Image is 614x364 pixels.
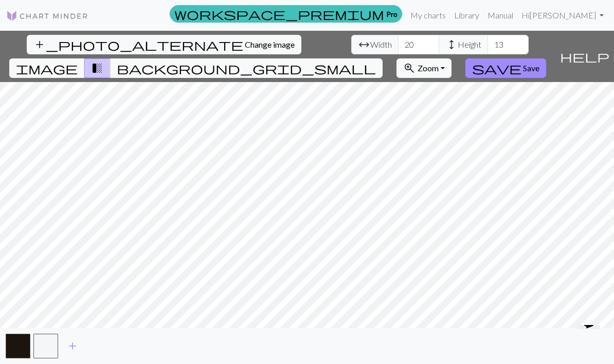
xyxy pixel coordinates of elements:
[117,61,376,75] span: background_grid_small
[396,58,452,78] button: Zoom
[174,7,384,21] span: workspace_premium
[66,339,79,353] span: add
[6,10,88,22] img: Logo
[33,37,243,52] span: add_photo_alternate
[458,38,481,51] span: Height
[16,61,78,75] span: image
[445,37,458,52] span: height
[523,63,539,73] span: Save
[418,63,439,73] span: Zoom
[370,38,392,51] span: Width
[358,37,370,52] span: arrow_range
[555,31,614,82] button: Help
[573,325,608,358] iframe: chat widget
[170,5,402,23] a: Pro
[406,5,450,26] a: My charts
[465,58,546,78] button: Save
[450,5,483,26] a: Library
[245,39,295,49] span: Change image
[517,5,608,26] a: Hi[PERSON_NAME]
[472,61,521,75] span: save
[403,61,416,75] span: zoom_in
[560,49,609,64] span: help
[483,5,517,26] a: Manual
[91,61,103,75] span: transition_fade
[27,35,301,54] button: Change image
[60,336,85,356] button: Add color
